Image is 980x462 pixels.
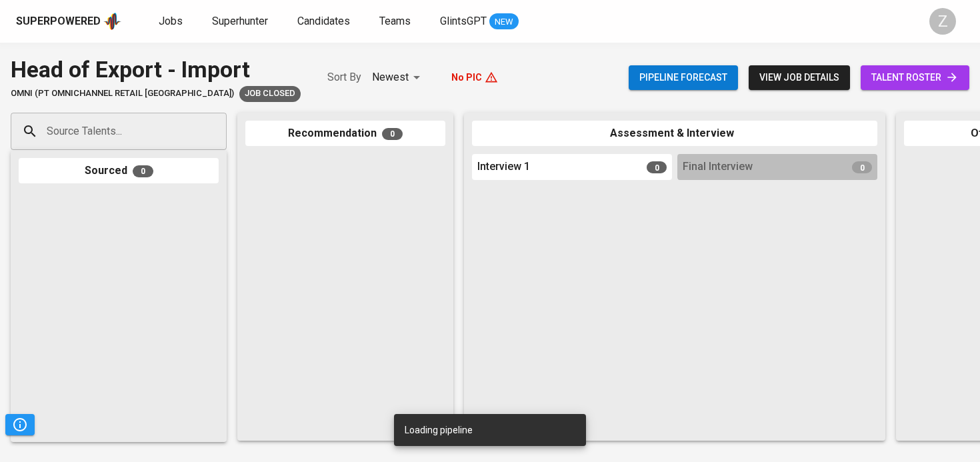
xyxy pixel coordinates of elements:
a: Candidates [297,13,353,30]
span: Teams [379,15,411,27]
span: Job Closed [239,87,301,100]
span: talent roster [871,69,959,86]
span: 0 [382,128,403,140]
p: Sort By [327,69,361,85]
span: view job details [759,69,839,86]
div: Assessment & Interview [472,121,877,147]
p: Newest [372,69,409,85]
a: Jobs [159,13,185,30]
div: Head of Export - Import [11,53,301,86]
div: Z [929,8,956,35]
span: Interview 1 [477,159,530,175]
p: No PIC [451,71,482,84]
span: Superhunter [212,15,268,27]
span: OMNI (PT Omnichannel Retail [GEOGRAPHIC_DATA]) [11,87,234,100]
span: Jobs [159,15,183,27]
button: view job details [749,65,850,90]
a: talent roster [861,65,969,90]
a: GlintsGPT NEW [440,13,519,30]
span: 0 [133,165,153,177]
button: Pipeline forecast [629,65,738,90]
div: Loading pipeline [405,418,473,442]
span: NEW [489,15,519,29]
div: Superpowered [16,14,101,29]
div: Slow response from client [239,86,301,102]
a: Superhunter [212,13,271,30]
span: 0 [852,161,872,173]
a: Superpoweredapp logo [16,11,121,31]
div: Newest [372,65,425,90]
span: Candidates [297,15,350,27]
a: Teams [379,13,413,30]
button: Pipeline Triggers [5,414,35,435]
div: Recommendation [245,121,445,147]
span: GlintsGPT [440,15,487,27]
span: 0 [647,161,667,173]
img: app logo [103,11,121,31]
span: Pipeline forecast [639,69,727,86]
button: Open [219,130,222,133]
div: Sourced [19,158,219,184]
span: Final Interview [683,159,753,175]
